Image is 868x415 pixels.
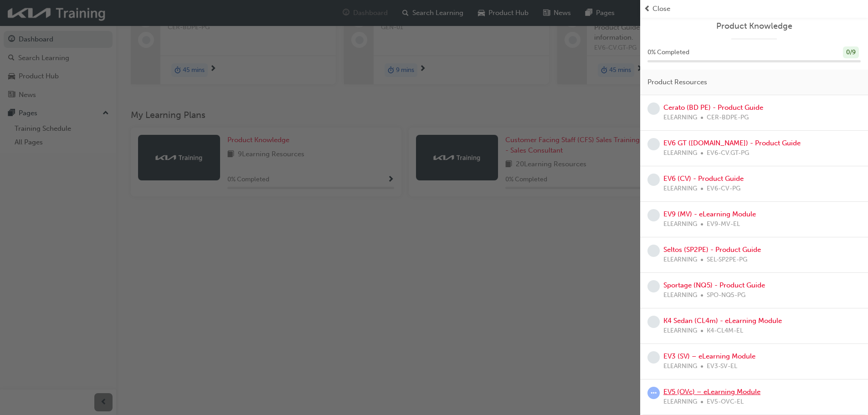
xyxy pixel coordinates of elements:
a: Product Knowledge [647,21,861,31]
span: EV3-SV-EL [707,361,737,372]
span: ELEARNING [663,219,697,230]
a: EV9 (MV) - eLearning Module [663,210,756,218]
span: learningRecordVerb_NONE-icon [647,102,660,115]
span: learningRecordVerb_NONE-icon [647,245,660,257]
span: learningRecordVerb_NONE-icon [647,174,660,186]
span: learningRecordVerb_ATTEMPT-icon [647,387,660,399]
span: SEL-SP2PE-PG [707,255,747,265]
span: Close [652,4,670,14]
span: EV6-CV-PG [707,184,740,194]
div: 0 / 9 [843,46,859,59]
span: ELEARNING [663,255,697,265]
span: ELEARNING [663,113,697,123]
a: Sportage (NQ5) - Product Guide [663,281,765,289]
span: SPO-NQ5-PG [707,290,745,301]
a: EV6 (CV) - Product Guide [663,174,744,183]
span: Product Resources [647,77,707,87]
span: learningRecordVerb_NONE-icon [647,316,660,328]
span: ELEARNING [663,290,697,301]
a: Seltos (SP2PE) - Product Guide [663,246,761,254]
span: learningRecordVerb_NONE-icon [647,351,660,364]
span: EV9-MV-EL [707,219,740,230]
span: EV5-OVC-EL [707,397,744,407]
span: ELEARNING [663,326,697,336]
a: EV5 (OVc) – eLearning Module [663,388,760,396]
span: prev-icon [644,4,651,14]
span: ELEARNING [663,148,697,159]
span: CER-BDPE-PG [707,113,749,123]
a: EV6 GT ([DOMAIN_NAME]) - Product Guide [663,139,801,147]
span: learningRecordVerb_NONE-icon [647,209,660,221]
span: EV6-CV.GT-PG [707,148,749,159]
span: ELEARNING [663,361,697,372]
span: ELEARNING [663,397,697,407]
span: learningRecordVerb_NONE-icon [647,280,660,292]
span: K4-CL4M-EL [707,326,743,336]
span: 0 % Completed [647,47,689,58]
span: learningRecordVerb_NONE-icon [647,138,660,150]
button: prev-iconClose [644,4,864,14]
a: EV3 (SV) – eLearning Module [663,352,755,360]
a: K4 Sedan (CL4m) - eLearning Module [663,317,782,325]
span: ELEARNING [663,184,697,194]
a: Cerato (BD PE) - Product Guide [663,103,763,112]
